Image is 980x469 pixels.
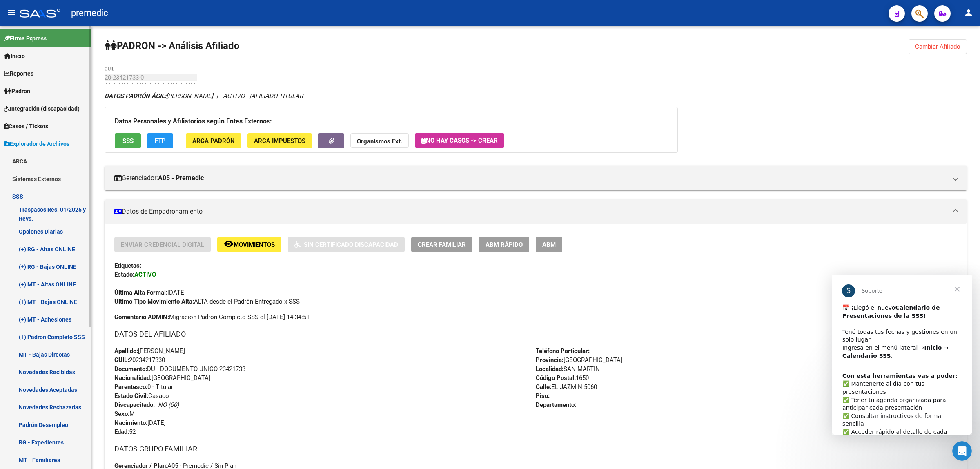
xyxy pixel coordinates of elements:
[536,237,562,252] button: ABM
[114,410,135,418] span: M
[114,356,165,364] span: 20234217330
[186,133,241,148] button: ARCA Padrón
[105,40,240,51] strong: PADRON -> Análisis Afiliado
[65,4,108,22] span: - premedic
[147,133,173,148] button: FTP
[4,104,80,113] span: Integración (discapacidad)
[479,237,529,252] button: ABM Rápido
[105,92,303,100] i: | ACTIVO |
[421,137,498,144] span: No hay casos -> Crear
[114,365,147,373] strong: Documento:
[114,174,947,183] mat-panel-title: Gerenciador:
[155,137,166,145] span: FTP
[105,166,967,190] mat-expansion-panel-header: Gerenciador:A05 - Premedic
[114,365,245,373] span: DU - DOCUMENTO UNICO 23421733
[536,374,576,382] strong: Código Postal:
[4,69,33,78] span: Reportes
[114,298,300,305] span: ALTA desde el Padrón Entregado x SSS
[114,392,148,400] strong: Estado Civil:
[158,174,204,183] strong: A05 - Premedic
[350,133,409,148] button: Organismos Ext.
[536,365,563,373] strong: Localidad:
[114,262,141,269] strong: Etiquetas:
[415,133,504,148] button: No hay casos -> Crear
[7,8,16,18] mat-icon: menu
[114,289,167,296] strong: Última Alta Formal:
[224,239,234,249] mat-icon: remove_red_eye
[536,383,551,391] strong: Calle:
[114,271,134,278] strong: Estado:
[536,401,576,409] strong: Departamento:
[542,241,556,248] span: ABM
[114,374,210,382] span: [GEOGRAPHIC_DATA]
[114,356,129,364] strong: CUIL:
[114,237,211,252] button: Enviar Credencial Digital
[114,313,310,322] span: Migración Padrón Completo SSS el [DATE] 14:34:51
[288,237,405,252] button: Sin Certificado Discapacidad
[105,92,166,100] strong: DATOS PADRÓN ÁGIL:
[217,237,281,252] button: Movimientos
[158,401,179,409] i: NO (00)
[251,92,303,100] span: AFILIADO TITULAR
[114,443,957,455] h3: DATOS GRUPO FAMILIAR
[952,441,972,461] iframe: Intercom live chat
[536,392,550,400] strong: Piso:
[909,39,967,54] button: Cambiar Afiliado
[121,241,204,248] span: Enviar Credencial Digital
[114,428,129,435] strong: Edad:
[10,98,125,105] b: Con esta herramientas vas a poder:
[536,365,600,373] span: SAN MARTIN
[192,137,235,145] span: ARCA Padrón
[105,92,216,100] span: [PERSON_NAME] -
[114,298,194,305] strong: Ultimo Tipo Movimiento Alta:
[122,137,134,145] span: SSS
[114,419,147,427] strong: Nacimiento:
[247,133,312,148] button: ARCA Impuestos
[114,347,138,355] strong: Apellido:
[114,328,957,340] h3: DATOS DEL AFILIADO
[10,98,129,194] div: ​✅ Mantenerte al día con tus presentaciones ✅ Tener tu agenda organizada para anticipar cada pres...
[536,347,590,355] strong: Teléfono Particular:
[4,51,25,60] span: Inicio
[115,116,668,127] h3: Datos Personales y Afiliatorios según Entes Externos:
[114,419,166,427] span: [DATE]
[418,241,466,248] span: Crear Familiar
[115,133,141,148] button: SSS
[4,87,30,96] span: Padrón
[4,122,48,131] span: Casos / Tickets
[4,34,47,43] span: Firma Express
[357,138,402,145] strong: Organismos Ext.
[486,241,523,248] span: ABM Rápido
[114,313,169,321] strong: Comentario ADMIN:
[114,383,147,391] strong: Parentesco:
[4,139,69,148] span: Explorador de Archivos
[114,347,185,355] span: [PERSON_NAME]
[114,410,129,418] strong: Sexo:
[832,275,972,435] iframe: Intercom live chat mensaje
[964,8,973,18] mat-icon: person
[114,428,136,435] span: 52
[915,43,960,50] span: Cambiar Afiliado
[254,137,305,145] span: ARCA Impuestos
[114,392,169,400] span: Casado
[234,241,275,248] span: Movimientos
[304,241,398,248] span: Sin Certificado Discapacidad
[536,356,622,364] span: [GEOGRAPHIC_DATA]
[114,289,186,296] span: [DATE]
[114,374,151,382] strong: Nacionalidad:
[105,199,967,224] mat-expansion-panel-header: Datos de Empadronamiento
[114,383,173,391] span: 0 - Titular
[114,401,155,409] strong: Discapacitado:
[536,383,597,391] span: EL JAZMIN 5060
[114,207,947,216] mat-panel-title: Datos de Empadronamiento
[536,356,563,364] strong: Provincia:
[411,237,472,252] button: Crear Familiar
[536,374,589,382] span: 1650
[134,271,156,278] strong: ACTIVO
